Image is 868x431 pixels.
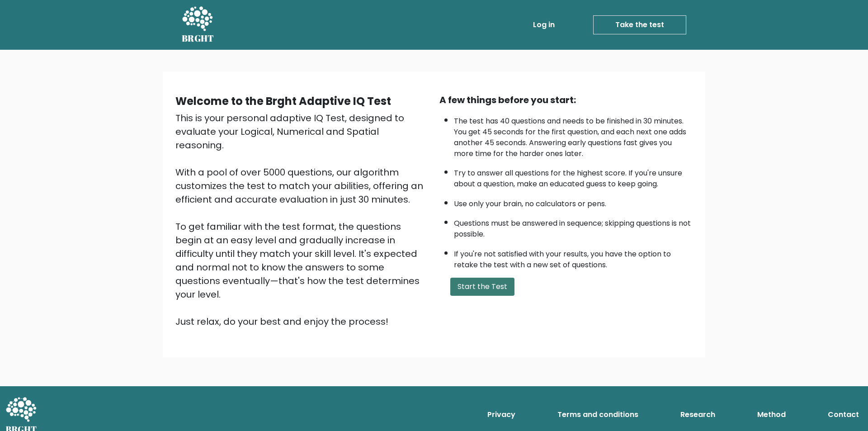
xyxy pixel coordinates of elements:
[175,111,429,328] div: This is your personal adaptive IQ Test, designed to evaluate your Logical, Numerical and Spatial ...
[454,111,693,159] li: The test has 40 questions and needs to be finished in 30 minutes. You get 45 seconds for the firs...
[554,406,642,424] a: Terms and conditions
[484,406,519,424] a: Privacy
[454,244,693,270] li: If you're not satisfied with your results, you have the option to retake the test with a new set ...
[450,278,514,296] button: Start the Test
[824,406,863,424] a: Contact
[454,163,693,189] li: Try to answer all questions for the highest score. If you're unsure about a question, make an edu...
[439,93,693,107] div: A few things before you start:
[454,194,693,209] li: Use only your brain, no calculators or pens.
[754,406,789,424] a: Method
[175,94,391,109] b: Welcome to the Brght Adaptive IQ Test
[529,16,558,34] a: Log in
[182,4,214,46] a: BRGHT
[593,15,686,34] a: Take the test
[454,213,693,240] li: Questions must be answered in sequence; skipping questions is not possible.
[182,33,214,44] h5: BRGHT
[677,406,719,424] a: Research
